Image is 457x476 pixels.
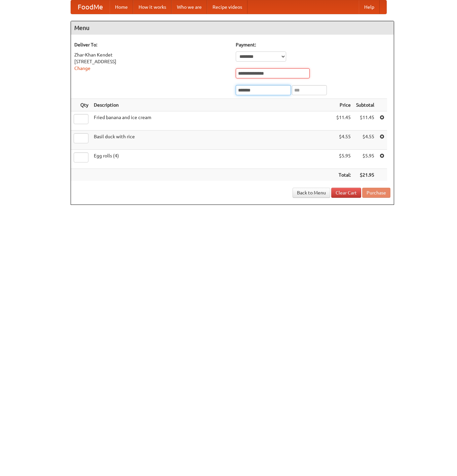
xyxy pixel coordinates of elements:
[353,111,377,131] td: $11.45
[362,188,390,198] button: Purchase
[334,150,353,169] td: $5.95
[293,188,330,198] a: Back to Menu
[172,0,207,14] a: Who we are
[91,111,334,131] td: Fried banana and ice cream
[91,150,334,169] td: Egg rolls (4)
[91,99,334,111] th: Description
[110,0,133,14] a: Home
[334,111,353,131] td: $11.45
[334,99,353,111] th: Price
[207,0,247,14] a: Recipe videos
[334,169,353,181] th: Total:
[91,131,334,150] td: Basil duck with rice
[334,131,353,150] td: $4.55
[71,99,91,111] th: Qty
[236,41,390,48] h5: Payment:
[71,0,110,14] a: FoodMe
[353,169,377,181] th: $21.95
[74,51,229,58] div: Zhar-Khan Kendet
[359,0,380,14] a: Help
[353,99,377,111] th: Subtotal
[74,41,229,48] h5: Deliver To:
[331,188,361,198] a: Clear Cart
[71,21,394,35] h4: Menu
[353,131,377,150] td: $4.55
[133,0,172,14] a: How it works
[353,150,377,169] td: $5.95
[74,58,229,65] div: [STREET_ADDRESS]
[74,66,90,71] a: Change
